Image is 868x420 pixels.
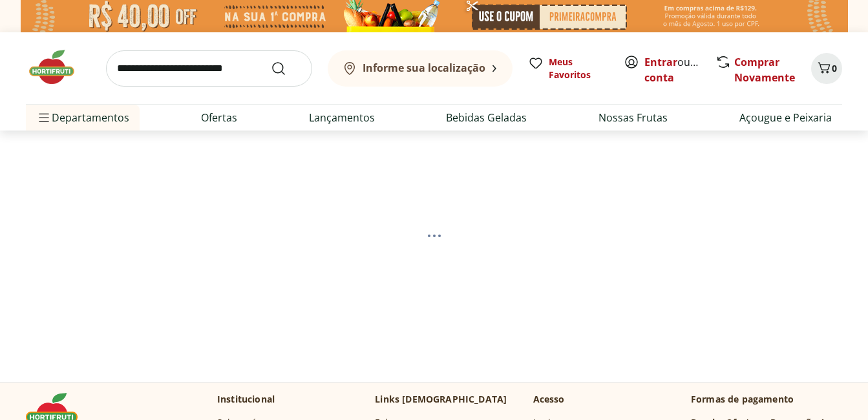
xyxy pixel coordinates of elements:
span: Departamentos [36,102,129,133]
a: Comprar Novamente [734,55,795,85]
a: Lançamentos [309,110,375,125]
button: Submit Search [271,61,302,76]
span: 0 [832,62,837,74]
button: Carrinho [811,53,842,84]
span: ou [644,54,702,85]
b: Informe sua localização [363,61,485,75]
p: Links [DEMOGRAPHIC_DATA] [375,393,507,406]
a: Ofertas [201,110,237,125]
button: Menu [36,102,52,133]
a: Nossas Frutas [598,110,668,125]
a: Entrar [644,55,677,69]
span: Meus Favoritos [549,56,608,81]
input: search [106,50,312,87]
p: Institucional [217,393,275,406]
p: Acesso [533,393,565,406]
a: Açougue e Peixaria [739,110,832,125]
a: Bebidas Geladas [446,110,527,125]
a: Criar conta [644,55,715,85]
button: Informe sua localização [328,50,513,87]
a: Meus Favoritos [528,56,608,81]
p: Formas de pagamento [691,393,842,406]
img: Hortifruti [26,48,90,87]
